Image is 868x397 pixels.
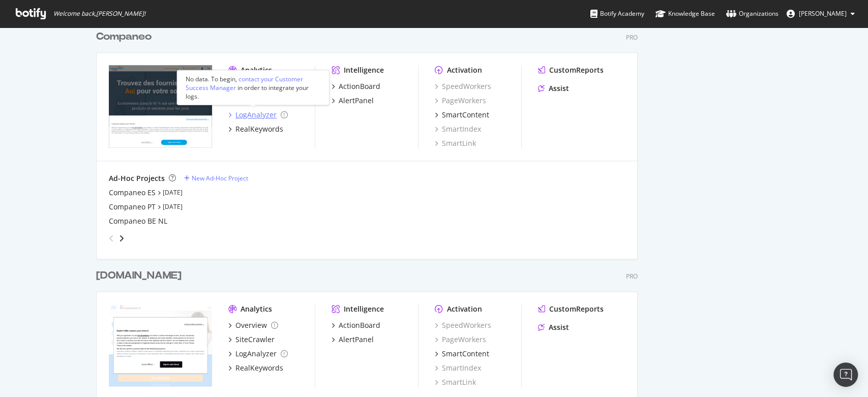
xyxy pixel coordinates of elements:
div: Overview [235,320,267,330]
a: SpeedWorkers [435,81,491,91]
a: Companeo [96,29,156,44]
div: AlertPanel [339,334,374,345]
button: [PERSON_NAME] [779,6,863,22]
a: ActionBoard [332,320,380,330]
div: Intelligence [344,304,384,314]
a: New Ad-Hoc Project [184,174,248,182]
a: SmartContent [435,349,489,359]
a: AlertPanel [332,334,374,345]
div: Open Intercom Messenger [833,362,858,387]
a: SpeedWorkers [435,320,491,330]
a: PageWorkers [435,96,486,106]
div: Analytics [241,65,272,75]
div: Companeo [96,29,152,44]
div: Intelligence [344,65,384,75]
div: ActionBoard [339,81,380,91]
a: PageWorkers [435,334,486,345]
div: [DOMAIN_NAME] [96,268,182,283]
span: Sabrina Baco [799,9,847,18]
a: [DATE] [163,188,183,197]
a: AlertPanel [332,96,374,106]
a: [DATE] [163,202,183,211]
a: [DOMAIN_NAME] [96,268,186,283]
div: Assist [549,83,569,94]
img: companeo.com [109,65,212,147]
div: CustomReports [549,304,604,314]
a: SmartLink [435,138,476,148]
div: Botify Academy [590,9,644,19]
div: RealKeywords [235,363,283,373]
div: SiteCrawler [235,334,275,345]
div: Analytics [241,304,272,314]
a: LogAnalyzer [228,110,288,120]
div: ActionBoard [339,320,380,330]
a: Companeo BE NL [109,216,167,226]
div: Ad-Hoc Projects [109,173,165,184]
div: SmartContent [442,110,489,120]
div: contact your Customer Success Manager [186,74,303,91]
a: Assist [538,83,569,94]
img: emploipublic.fr [109,304,212,386]
a: RealKeywords [228,363,283,373]
a: CustomReports [538,304,604,314]
div: Activation [447,304,482,314]
a: LogAnalyzer [228,349,288,359]
a: SmartContent [435,110,489,120]
div: Pro [626,272,638,281]
a: SiteCrawler [228,334,275,345]
a: SmartLink [435,377,476,387]
div: RealKeywords [235,124,283,134]
a: Overview [228,320,278,330]
div: New Ad-Hoc Project [192,174,248,182]
div: Organizations [726,9,779,19]
div: CustomReports [549,65,604,75]
div: SmartContent [442,349,489,359]
div: LogAnalyzer [235,110,277,120]
span: Welcome back, [PERSON_NAME] ! [53,10,145,18]
div: Knowledge Base [655,9,715,19]
div: Assist [549,322,569,332]
div: AlertPanel [339,96,374,106]
div: No data. To begin, in order to integrate your logs. [186,74,321,100]
div: Pro [626,33,638,42]
a: Companeo PT [109,202,156,212]
a: Assist [538,322,569,332]
a: ActionBoard [332,81,380,91]
a: CustomReports [538,65,604,75]
div: LogAnalyzer [235,349,277,359]
a: SmartIndex [435,363,481,373]
div: angle-left [105,230,118,247]
a: Companeo ES [109,188,156,198]
div: Activation [447,65,482,75]
a: SmartIndex [435,124,481,134]
div: angle-right [118,233,125,243]
a: RealKeywords [228,124,283,134]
